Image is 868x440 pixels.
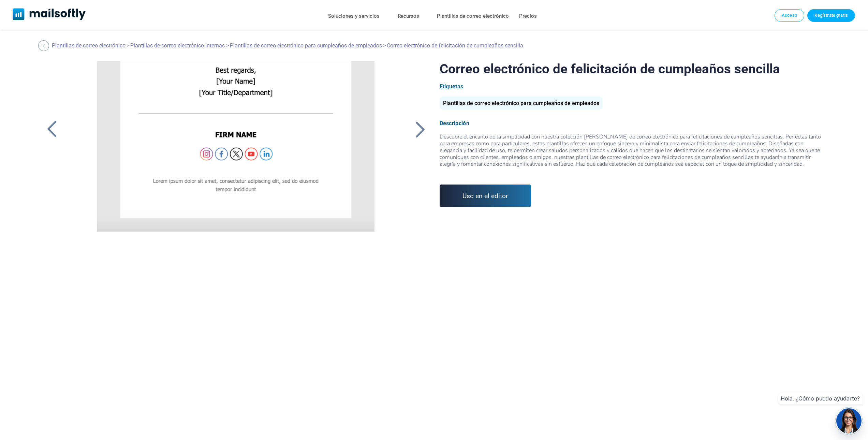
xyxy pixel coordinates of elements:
[127,42,129,49] font: >
[130,42,225,49] a: Plantillas de correo electrónico internas
[814,13,848,18] font: Regístrate gratis
[43,120,60,138] a: Atrás
[440,61,780,76] font: Correo electrónico de felicitación de cumpleaños sencilla
[38,40,51,51] a: Atrás
[775,9,804,21] a: Acceso
[781,395,860,402] font: Hola. ¿Cómo puedo ayudarte?
[437,11,509,21] a: Plantillas de correo electrónico
[328,11,380,21] a: Soluciones y servicios
[440,133,821,168] font: Descubre el encanto de la simplicidad con nuestra colección [PERSON_NAME] de correo electrónico p...
[519,13,537,19] font: Precios
[230,42,382,49] a: Plantillas de correo electrónico para cumpleaños de empleados
[52,42,126,49] a: Plantillas de correo electrónico
[440,83,464,90] font: Etiquetas
[443,100,599,106] font: Plantillas de correo electrónico para cumpleaños de empleados
[807,9,855,21] a: Ensayo
[440,185,531,207] a: Uso en el editor
[437,13,509,19] font: Plantillas de correo electrónico
[519,11,537,21] a: Precios
[462,192,508,200] font: Uso en el editor
[411,120,428,138] a: Atrás
[440,120,470,127] font: Descripción
[13,8,86,21] a: Mailsoftly
[226,42,229,49] font: >
[782,13,797,18] font: Acceso
[328,13,380,19] font: Soluciones y servicios
[82,61,390,232] a: Correo electrónico de felicitación de cumpleaños sencilla
[398,11,419,21] a: Recursos
[398,13,419,19] font: Recursos
[440,103,603,106] a: Plantillas de correo electrónico para cumpleaños de empleados
[383,42,386,49] font: >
